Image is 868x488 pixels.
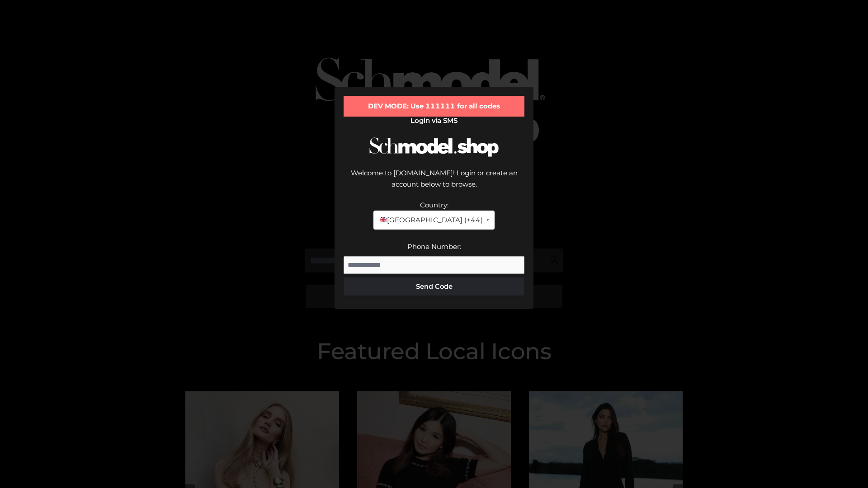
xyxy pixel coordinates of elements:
h2: Login via SMS [344,117,524,125]
label: Country: [420,201,448,209]
div: DEV MODE: Use 111111 for all codes [344,96,524,117]
span: [GEOGRAPHIC_DATA] (+44) [379,214,482,226]
div: Welcome to [DOMAIN_NAME]! Login or create an account below to browse. [344,167,524,199]
button: Send Code [344,277,524,296]
img: Schmodel Logo [366,129,502,165]
label: Phone Number: [407,242,461,251]
img: 🇬🇧 [380,216,387,223]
